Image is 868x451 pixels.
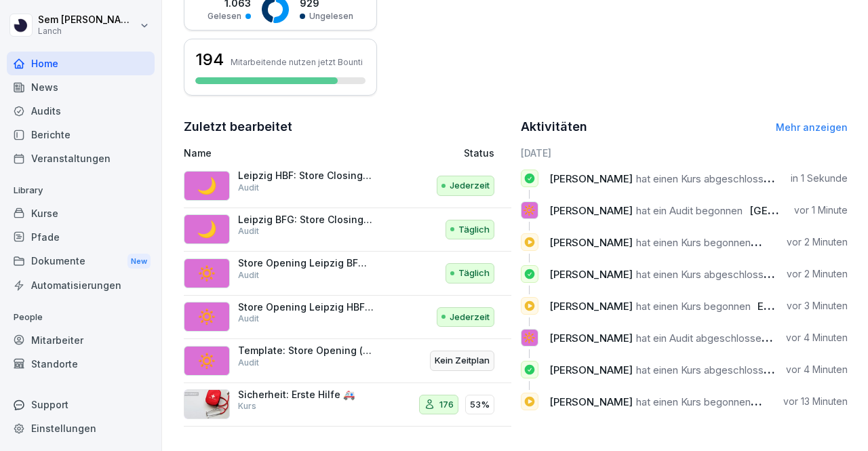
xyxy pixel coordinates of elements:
[7,352,155,376] a: Standorte
[184,164,511,208] a: 🌙Leipzig HBF: Store Closing (morning cleaning)AuditJederzeit
[776,121,848,133] a: Mehr anzeigen
[7,123,155,146] a: Berichte
[636,364,775,376] span: hat einen Kurs abgeschlossen
[636,300,751,313] span: hat einen Kurs begonnen
[549,300,633,313] span: [PERSON_NAME]
[439,398,454,412] p: 176
[549,364,633,376] span: [PERSON_NAME]
[787,299,848,313] p: vor 3 Minuten
[523,328,536,347] p: 🔆
[786,331,848,345] p: vor 4 Minuten
[794,203,848,217] p: vor 1 Minute
[786,363,848,376] p: vor 4 Minuten
[197,174,217,198] p: 🌙
[7,328,155,352] a: Mitarbeiter
[238,225,259,237] p: Audit
[7,146,155,170] a: Veranstaltungen
[549,268,633,281] span: [PERSON_NAME]
[238,182,259,194] p: Audit
[184,339,511,383] a: 🔅Template: Store Opening (morning cleaning)AuditKein Zeitplan
[184,389,230,419] img: ovcsqbf2ewum2utvc3o527vw.png
[450,311,490,324] p: Jederzeit
[783,395,848,408] p: vor 13 Minuten
[197,217,217,241] p: 🌙
[38,14,137,26] p: Sem [PERSON_NAME]
[636,204,743,217] span: hat ein Audit begonnen
[238,214,374,226] p: Leipzig BFG: Store Closing (morning cleaning)
[458,223,490,237] p: Täglich
[636,172,775,185] span: hat einen Kurs abgeschlossen
[7,307,155,328] p: People
[787,267,848,281] p: vor 2 Minuten
[7,52,155,75] a: Home
[636,236,751,249] span: hat einen Kurs begonnen
[549,172,633,185] span: [PERSON_NAME]
[7,416,155,440] a: Einstellungen
[197,305,217,329] p: 🔅
[238,345,374,357] p: Template: Store Opening (morning cleaning)
[238,170,374,182] p: Leipzig HBF: Store Closing (morning cleaning)
[38,26,137,36] p: Lanch
[238,400,256,412] p: Kurs
[7,249,155,274] a: DokumenteNew
[184,208,511,252] a: 🌙Leipzig BFG: Store Closing (morning cleaning)AuditTäglich
[231,57,363,67] p: Mitarbeitende nutzen jetzt Bounti
[7,75,155,99] a: News
[7,99,155,123] a: Audits
[238,313,259,325] p: Audit
[7,393,155,416] div: Support
[238,301,374,313] p: Store Opening Leipzig HBF (morning cleaning)
[791,172,848,185] p: in 1 Sekunde
[435,354,490,368] p: Kein Zeitplan
[521,117,587,136] h2: Aktivitäten
[523,201,536,220] p: 🔆
[184,383,511,427] a: Sicherheit: Erste Hilfe 🚑Kurs17653%
[197,261,217,286] p: 🔅
[238,389,374,401] p: Sicherheit: Erste Hilfe 🚑
[208,10,241,22] p: Gelesen
[238,269,259,281] p: Audit
[450,179,490,193] p: Jederzeit
[636,395,751,408] span: hat einen Kurs begonnen
[197,349,217,373] p: 🔅
[7,249,155,274] div: Dokumente
[238,257,374,269] p: Store Opening Leipzig BFG (morning cleaning)
[549,204,633,217] span: [PERSON_NAME]
[636,332,767,345] span: hat ein Audit abgeschlossen
[238,357,259,369] p: Audit
[521,146,848,160] h6: [DATE]
[7,273,155,297] a: Automatisierungen
[787,235,848,249] p: vor 2 Minuten
[464,146,494,160] p: Status
[549,332,633,345] span: [PERSON_NAME]
[184,146,380,160] p: Name
[7,180,155,201] p: Library
[549,236,633,249] span: [PERSON_NAME]
[636,268,775,281] span: hat einen Kurs abgeschlossen
[458,267,490,280] p: Täglich
[127,254,151,269] div: New
[7,225,155,249] a: Pfade
[309,10,353,22] p: Ungelesen
[549,395,633,408] span: [PERSON_NAME]
[184,296,511,340] a: 🔅Store Opening Leipzig HBF (morning cleaning)AuditJederzeit
[470,398,490,412] p: 53%
[184,117,511,136] h2: Zuletzt bearbeitet
[7,201,155,225] a: Kurse
[184,252,511,296] a: 🔅Store Opening Leipzig BFG (morning cleaning)AuditTäglich
[195,48,224,71] h3: 194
